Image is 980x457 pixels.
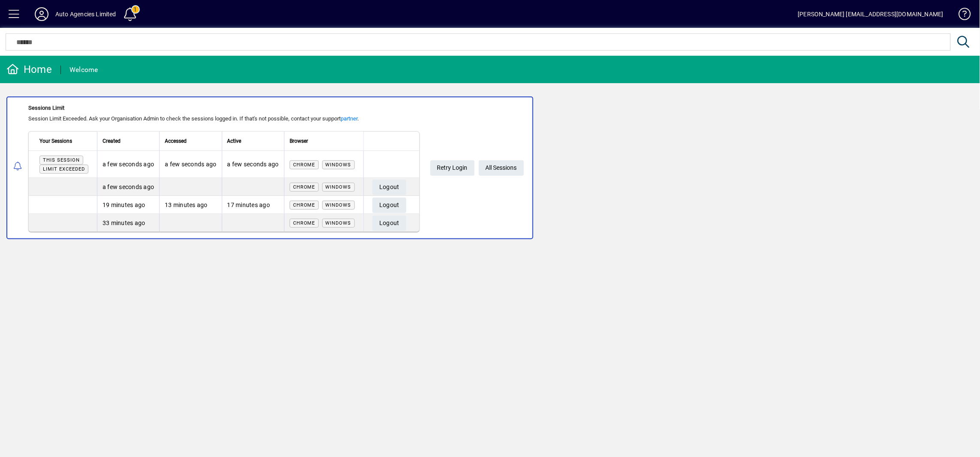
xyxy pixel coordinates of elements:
span: Your Sessions [39,136,72,146]
a: partner [341,115,357,122]
span: Logout [379,180,399,194]
div: Auto Agencies Limited [55,7,116,21]
span: Chrome [293,162,315,168]
button: Retry Login [430,160,475,176]
span: Windows [326,162,351,168]
span: Logout [379,216,399,230]
span: Windows [326,202,351,208]
div: [PERSON_NAME] [EMAIL_ADDRESS][DOMAIN_NAME] [798,7,944,21]
span: Logout [379,198,399,212]
td: 19 minutes ago [97,196,159,214]
a: All Sessions [479,160,524,176]
td: a few seconds ago [97,151,159,178]
button: Profile [28,6,55,22]
a: Knowledge Base [952,2,969,30]
div: Home [6,63,52,76]
div: Sessions Limit [28,104,420,112]
td: 17 minutes ago [222,196,284,214]
span: Chrome [293,220,315,226]
span: Chrome [293,202,315,208]
span: Accessed [165,136,187,146]
button: Logout [372,198,406,213]
td: 33 minutes ago [97,214,159,232]
span: Windows [326,184,351,190]
span: Windows [326,220,351,226]
span: Browser [290,136,308,146]
button: Logout [372,180,406,195]
span: Retry Login [437,161,468,175]
span: Limit exceeded [43,166,85,172]
div: Session Limit Exceeded. Ask your Organisation Admin to check the sessions logged in. If that's no... [28,114,420,123]
button: Logout [372,216,406,231]
div: Welcome [70,63,98,77]
span: Created [103,136,121,146]
td: a few seconds ago [159,151,221,178]
span: Active [227,136,242,146]
td: 13 minutes ago [159,196,221,214]
span: All Sessions [486,161,517,175]
td: a few seconds ago [97,178,159,196]
td: a few seconds ago [222,151,284,178]
span: Chrome [293,184,315,190]
span: This session [43,157,80,163]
